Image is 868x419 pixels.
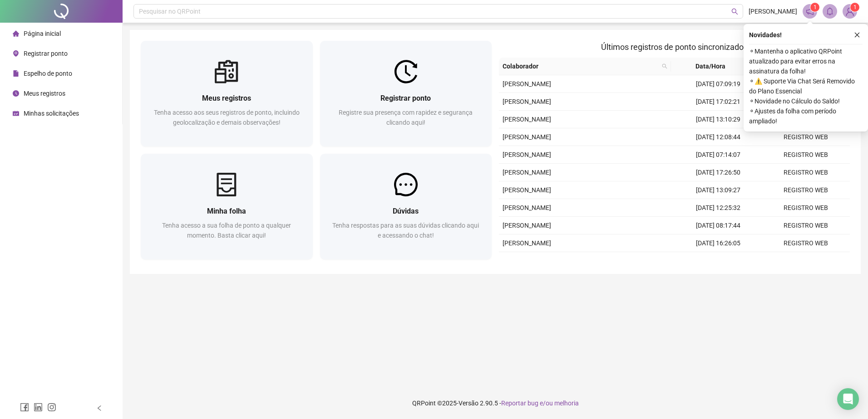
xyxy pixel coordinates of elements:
[141,154,313,259] a: Minha folhaTenha acesso a sua folha de ponto a qualquer momento. Basta clicar aqui!
[459,400,478,407] span: Versão
[762,217,850,234] td: REGISTRO WEB
[96,405,103,411] span: left
[675,217,762,234] td: [DATE] 08:17:44
[814,4,817,10] span: 1
[675,111,762,128] td: [DATE] 13:10:29
[762,146,850,164] td: REGISTRO WEB
[24,110,79,117] span: Minhas solicitações
[503,222,551,229] span: [PERSON_NAME]
[762,234,850,252] td: REGISTRO WEB
[749,76,863,96] span: ⚬ ⚠️ Suporte Via Chat Será Removido do Plano Essencial
[837,388,859,410] div: Open Intercom Messenger
[806,7,814,15] span: notification
[141,41,313,146] a: Meus registrosTenha acesso aos seus registros de ponto, incluindo geolocalização e demais observa...
[854,32,860,38] span: close
[749,96,863,106] span: ⚬ Novidade no Cálculo do Saldo!
[202,94,251,102] span: Meus registros
[826,7,834,15] span: bell
[34,403,43,412] span: linkedin
[503,98,551,105] span: [PERSON_NAME]
[503,61,658,71] span: Colaborador
[853,4,857,10] span: 1
[13,90,19,97] span: clock-circle
[503,80,551,88] span: [PERSON_NAME]
[843,5,857,18] img: 84042
[393,207,419,215] span: Dúvidas
[675,199,762,217] td: [DATE] 12:25:32
[749,30,782,40] span: Novidades !
[13,30,19,37] span: home
[660,59,669,73] span: search
[675,252,762,270] td: [DATE] 13:13:07
[671,58,757,75] th: Data/Hora
[675,164,762,181] td: [DATE] 17:26:50
[24,30,61,37] span: Página inicial
[24,70,72,77] span: Espelho de ponto
[20,403,29,412] span: facebook
[749,6,797,16] span: [PERSON_NAME]
[123,387,868,419] footer: QRPoint © 2025 - 2.90.5 -
[675,93,762,111] td: [DATE] 17:02:21
[503,239,551,247] span: [PERSON_NAME]
[503,116,551,123] span: [PERSON_NAME]
[24,50,68,57] span: Registrar ponto
[601,42,748,52] span: Últimos registros de ponto sincronizados
[810,3,819,12] sup: 1
[749,46,863,76] span: ⚬ Mantenha o aplicativo QRPoint atualizado para evitar erros na assinatura da folha!
[762,252,850,270] td: REGISTRO WEB
[332,222,479,239] span: Tenha respostas para as suas dúvidas clicando aqui e acessando o chat!
[675,234,762,252] td: [DATE] 16:26:05
[503,169,551,176] span: [PERSON_NAME]
[320,154,492,259] a: DúvidasTenha respostas para as suas dúvidas clicando aqui e acessando o chat!
[762,181,850,199] td: REGISTRO WEB
[503,186,551,194] span: [PERSON_NAME]
[13,110,19,117] span: schedule
[675,75,762,93] td: [DATE] 07:09:19
[762,128,850,146] td: REGISTRO WEB
[762,164,850,181] td: REGISTRO WEB
[154,109,300,126] span: Tenha acesso aos seus registros de ponto, incluindo geolocalização e demais observações!
[320,41,492,146] a: Registrar pontoRegistre sua presença com rapidez e segurança clicando aqui!
[503,151,551,158] span: [PERSON_NAME]
[24,90,65,97] span: Meus registros
[762,199,850,217] td: REGISTRO WEB
[339,109,473,126] span: Registre sua presença com rapidez e segurança clicando aqui!
[503,133,551,141] span: [PERSON_NAME]
[162,222,291,239] span: Tenha acesso a sua folha de ponto a qualquer momento. Basta clicar aqui!
[675,61,746,71] span: Data/Hora
[503,204,551,211] span: [PERSON_NAME]
[13,50,19,57] span: environment
[501,400,579,407] span: Reportar bug e/ou melhoria
[207,207,246,215] span: Minha folha
[47,403,56,412] span: instagram
[380,94,431,102] span: Registrar ponto
[13,70,19,77] span: file
[675,146,762,164] td: [DATE] 07:14:07
[675,181,762,199] td: [DATE] 13:09:27
[662,63,667,69] span: search
[731,8,738,15] span: search
[850,3,859,12] sup: Atualize o seu contato no menu Meus Dados
[675,128,762,146] td: [DATE] 12:08:44
[749,106,863,126] span: ⚬ Ajustes da folha com período ampliado!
